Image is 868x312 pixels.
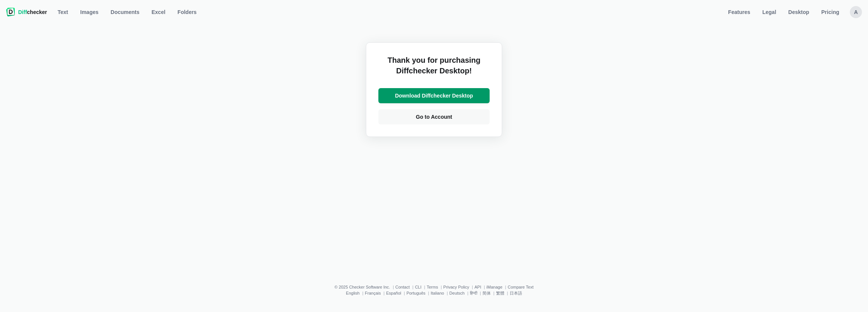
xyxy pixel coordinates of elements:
[443,285,469,289] a: Privacy Policy
[726,8,751,16] span: Features
[346,291,359,295] a: English
[378,109,490,124] a: Go to Account
[378,88,490,103] a: Download Diffchecker Desktop
[365,291,381,295] a: Français
[334,285,395,289] li: © 2025 Checker Software Inc.
[508,285,534,289] a: Compare Text
[761,8,778,16] span: Legal
[378,55,490,82] h2: Thank you for purchasing Diffchecker Desktop!
[482,291,491,295] a: 简体
[106,6,144,18] a: Documents
[723,6,754,18] a: Features
[474,285,481,289] a: API
[406,291,425,295] a: Português
[820,8,841,16] span: Pricing
[394,92,474,99] span: Download Diffchecker Desktop
[487,285,502,289] a: iManage
[427,285,438,289] a: Terms
[18,8,47,16] span: checker
[173,6,201,18] button: Folders
[53,6,73,18] a: Text
[176,8,198,16] span: Folders
[395,285,410,289] a: Contact
[6,6,47,18] a: Diffchecker
[79,8,100,16] span: Images
[6,8,15,17] img: Diffchecker logo
[150,8,167,16] span: Excel
[386,291,401,295] a: Español
[414,113,454,121] span: Go to Account
[510,291,522,295] a: 日本語
[850,6,862,18] button: A
[431,291,444,295] a: Italiano
[109,8,141,16] span: Documents
[415,285,422,289] a: CLI
[18,9,27,15] span: Diff
[496,291,504,295] a: 繁體
[817,6,844,18] a: Pricing
[787,8,810,16] span: Desktop
[147,6,170,18] a: Excel
[76,6,103,18] a: Images
[56,8,70,16] span: Text
[784,6,814,18] a: Desktop
[450,291,465,295] a: Deutsch
[758,6,781,18] a: Legal
[470,291,477,295] a: हिन्दी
